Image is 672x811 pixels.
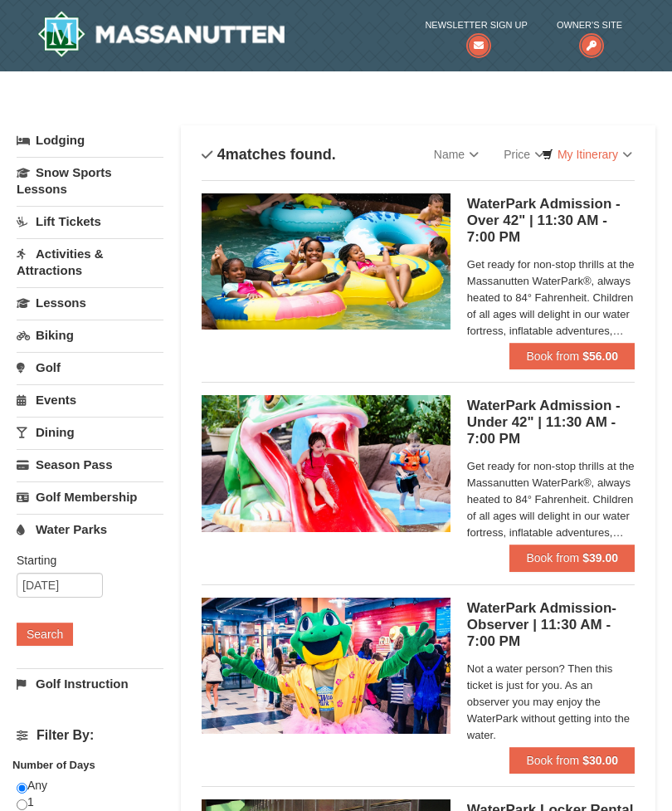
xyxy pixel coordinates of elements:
img: 6619917-1560-394ba125.jpg [202,193,450,330]
a: Events [17,384,163,415]
label: Starting [17,552,151,569]
a: Price [491,138,557,171]
span: Not a water person? Then this ticket is just for you. As an observer you may enjoy the WaterPark ... [467,661,635,744]
a: Golf Instruction [17,668,163,699]
h5: WaterPark Admission- Observer | 11:30 AM - 7:00 PM [467,600,635,650]
strong: $39.00 [582,551,618,564]
strong: $30.00 [582,754,618,767]
a: Biking [17,320,163,350]
button: Book from $30.00 [509,747,635,774]
a: Dining [17,417,163,447]
span: Newsletter Sign Up [425,17,527,33]
a: Lodging [17,125,163,155]
button: Book from $56.00 [509,343,635,369]
button: Book from $39.00 [509,545,635,571]
span: Get ready for non-stop thrills at the Massanutten WaterPark®, always heated to 84° Fahrenheit. Ch... [467,458,635,541]
span: Owner's Site [557,17,622,33]
a: Golf [17,352,163,383]
span: Book from [526,754,579,767]
a: Golf Membership [17,481,163,512]
a: Snow Sports Lessons [17,157,163,204]
a: My Itinerary [531,142,643,167]
span: Book from [526,551,579,564]
a: Activities & Attractions [17,238,163,286]
a: Lessons [17,287,163,318]
img: 6619917-1570-0b90b492.jpg [202,395,450,531]
a: Newsletter Sign Up [425,17,527,51]
strong: $56.00 [582,349,618,363]
a: Season Pass [17,449,163,480]
a: Owner's Site [557,17,622,51]
img: Massanutten Resort Logo [37,11,285,57]
h5: WaterPark Admission - Under 42" | 11:30 AM - 7:00 PM [467,398,635,447]
strong: Number of Days [12,759,95,771]
h5: WaterPark Admission - Over 42" | 11:30 AM - 7:00 PM [467,196,635,246]
a: Lift Tickets [17,206,163,237]
span: Book from [526,349,579,363]
a: Water Parks [17,514,163,545]
button: Search [17,623,73,646]
a: Name [421,138,491,171]
span: Get ready for non-stop thrills at the Massanutten WaterPark®, always heated to 84° Fahrenheit. Ch... [467,256,635,340]
img: 6619917-1587-675fdf84.jpg [202,598,450,734]
a: Massanutten Resort [37,11,285,57]
h4: Filter By: [17,728,163,743]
